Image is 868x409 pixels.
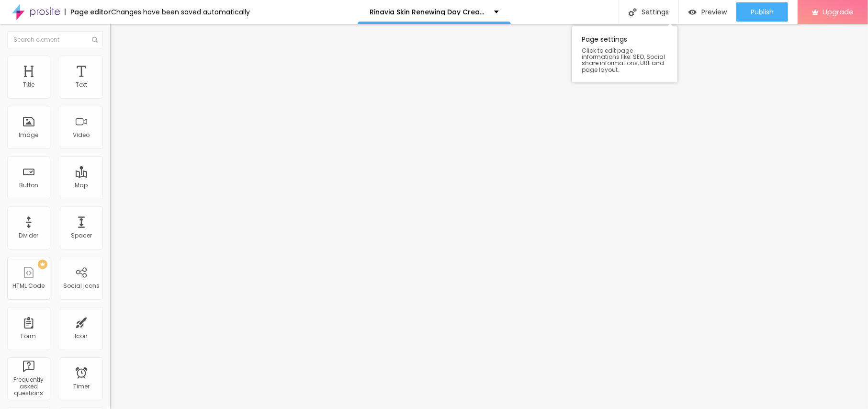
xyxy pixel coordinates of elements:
button: Preview [679,2,736,22]
div: Spacer [71,232,92,239]
div: Title [23,81,34,88]
input: Search element [7,31,103,48]
div: Map [75,182,88,189]
div: Divider [19,232,39,239]
span: Click to edit page informations like: SEO, Social share informations, URL and page layout. [582,47,668,73]
div: Timer [73,383,90,390]
div: Icon [75,333,88,340]
span: Preview [701,8,727,16]
div: Form [22,333,36,340]
div: Text [76,81,87,88]
div: Changes have been saved automatically [111,9,250,15]
img: view-1.svg [688,8,697,16]
div: HTML Code [13,283,45,289]
div: Button [19,182,38,189]
img: Icone [629,8,637,16]
button: Publish [736,2,788,22]
img: Icone [92,37,98,43]
iframe: Editor [110,24,868,409]
div: Image [19,132,39,138]
span: Upgrade [823,8,854,16]
p: Rinavia Skin Renewing Day Cream [GEOGRAPHIC_DATA] [370,9,487,15]
div: Video [73,132,90,138]
span: Publish [751,8,774,16]
div: Frequently asked questions [10,376,47,397]
div: Social Icons [63,283,100,289]
div: Page settings [572,26,677,82]
div: Page editor [65,9,111,15]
